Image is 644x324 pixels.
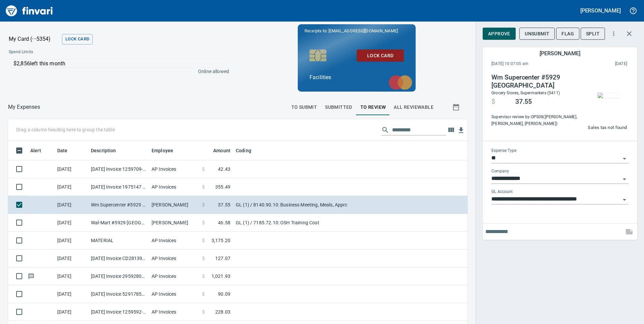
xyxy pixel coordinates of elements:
[233,196,401,214] td: GL (1) / 8140.90.10: Business Meeting, Meals, Apprc
[55,285,88,303] td: [DATE]
[394,103,433,111] span: All Reviewable
[515,98,532,106] span: 37.55
[561,30,574,38] span: Flag
[212,273,230,280] span: 1,021.93
[233,214,401,232] td: GL (1) / 7185.72.10: OSH Training Cost
[328,28,398,34] span: [EMAIL_ADDRESS][DOMAIN_NAME]
[620,154,629,163] button: Open
[202,219,205,226] span: $
[149,267,199,285] td: AP Invoices
[218,166,230,172] span: 42.43
[310,73,404,82] p: Facilities
[13,60,225,68] p: $2,856 left this month
[385,72,416,93] img: mastercard.svg
[491,98,495,106] span: $
[149,232,199,250] td: AP Invoices
[204,147,230,155] span: Amount
[91,147,125,155] span: Description
[152,147,182,155] span: Employee
[236,147,260,155] span: Coding
[88,214,149,232] td: Wal-Mart #5929 [GEOGRAPHIC_DATA]
[16,126,115,133] p: Drag a column heading here to group the table
[55,232,88,250] td: [DATE]
[291,103,317,111] span: To Submit
[3,68,229,75] p: Online allowed
[4,3,55,19] img: Finvari
[218,291,230,297] span: 90.09
[456,125,466,135] button: Download table
[357,50,404,62] button: Lock Card
[88,160,149,178] td: [DATE] Invoice 1259709-0 from OPNW - Office Products Nationwide (1-29901)
[304,28,409,34] p: Receipts to:
[57,147,76,155] span: Date
[30,147,50,155] span: Alert
[579,5,622,16] button: [PERSON_NAME]
[88,232,149,250] td: MATERIAL
[218,201,230,208] span: 37.55
[525,30,549,38] span: Unsubmit
[606,26,621,41] button: More
[362,52,398,60] span: Lock Card
[491,169,509,173] label: Company
[149,178,199,196] td: AP Invoices
[483,28,516,40] button: Approve
[446,99,468,115] button: Show transactions within a particular date range
[88,178,149,196] td: [DATE] Invoice 1975147 from [PERSON_NAME] Co (1-23227)
[149,285,199,303] td: AP Invoices
[491,61,572,67] span: [DATE] 10:07:05 am
[212,237,230,244] span: 3,175.20
[325,103,352,111] span: Submitted
[202,273,205,280] span: $
[218,219,230,226] span: 46.58
[88,196,149,214] td: Wm Supercenter #5929 [GEOGRAPHIC_DATA]
[55,303,88,321] td: [DATE]
[586,30,600,38] span: Split
[55,267,88,285] td: [DATE]
[491,114,583,127] span: Supervisor review by: OPS08 ([PERSON_NAME], [PERSON_NAME], [PERSON_NAME])
[621,224,637,240] span: This records your note into the expense. If you would like to send a message to an employee inste...
[215,255,230,262] span: 127.07
[28,274,35,278] span: Has messages
[491,190,513,194] label: GL Account
[88,285,149,303] td: [DATE] Invoice 5291785509 from Vestis (1-10070)
[9,35,59,43] p: My Card (···5354)
[491,73,583,90] h4: Wm Supercenter #5929 [GEOGRAPHIC_DATA]
[8,103,40,111] nav: breadcrumb
[488,30,510,38] span: Approve
[586,123,629,133] button: Sales tax not found
[55,196,88,214] td: [DATE]
[149,196,199,214] td: [PERSON_NAME]
[215,184,230,190] span: 355.49
[88,267,149,285] td: [DATE] Invoice 29592802 from [PERSON_NAME] Hvac Services Inc (1-10453)
[202,201,205,208] span: $
[580,7,621,14] h5: [PERSON_NAME]
[62,34,93,44] button: Lock Card
[202,166,205,172] span: $
[30,147,41,155] span: Alert
[149,303,199,321] td: AP Invoices
[572,61,627,67] span: This charge was settled by the merchant and appears on the 2025/10/11 statement.
[621,26,637,42] button: Close transaction
[360,103,386,111] span: To Review
[215,309,230,315] span: 228.03
[91,147,116,155] span: Description
[55,160,88,178] td: [DATE]
[446,125,456,135] button: Choose columns to display
[88,303,149,321] td: [DATE] Invoice 1259592-0 from OPNW - Office Products Nationwide (1-29901)
[598,93,619,98] img: receipts%2Ftapani%2F2025-10-09%2FEzIYnAjub3MXkX4hO6W8438D2Ji1__z2dEJb1EfxGbUQ2a4pRx_thumb.jpg
[149,214,199,232] td: [PERSON_NAME]
[152,147,173,155] span: Employee
[202,255,205,262] span: $
[88,250,149,267] td: [DATE] Invoice CD2813923 from Culligan (1-38131)
[202,237,205,244] span: $
[9,49,130,56] span: Spend Limits
[519,28,555,40] button: Unsubmit
[620,195,629,204] button: Open
[491,149,516,153] label: Expense Type
[540,50,580,57] h5: [PERSON_NAME]
[202,291,205,297] span: $
[581,28,605,40] button: Split
[491,91,560,95] span: Grocery Stores, Supermarkets (5411)
[236,147,251,155] span: Coding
